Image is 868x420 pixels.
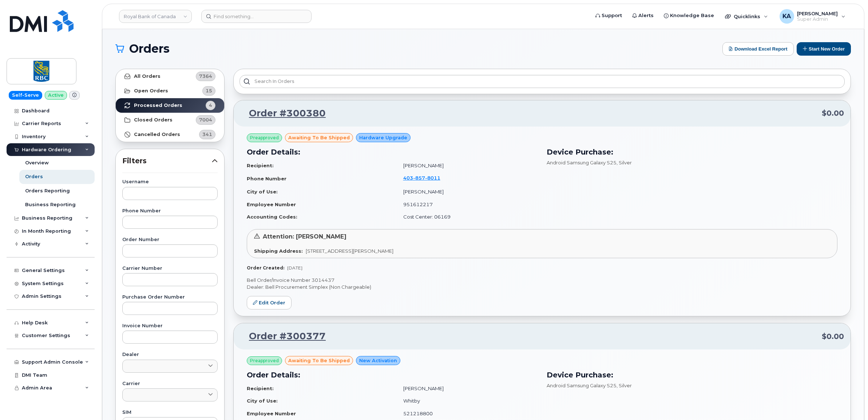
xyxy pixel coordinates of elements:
[547,160,617,165] span: Android Samsung Galaxy S25
[397,198,538,211] td: 951612217
[202,131,212,138] span: 341
[116,69,224,84] a: All Orders7364
[134,88,168,94] strong: Open Orders
[822,108,844,119] span: $0.00
[425,175,440,181] span: 8011
[288,357,350,364] span: awaiting to be shipped
[247,176,286,181] strong: Phone Number
[116,98,224,113] a: Processed Orders4
[547,383,617,388] span: Android Samsung Galaxy S25
[122,209,218,213] label: Phone Number
[397,211,538,223] td: Cost Center: 06169
[247,201,296,207] strong: Employee Number
[247,147,538,157] h3: Order Details:
[247,265,284,271] strong: Order Created:
[397,185,538,198] td: [PERSON_NAME]
[134,117,173,123] strong: Closed Orders
[247,398,278,404] strong: City of Use:
[240,107,326,120] a: Order #300380
[239,75,845,88] input: Search in orders
[797,42,851,56] button: Start New Order
[122,180,218,184] label: Username
[116,127,224,142] a: Cancelled Orders341
[722,42,794,56] button: Download Excel Report
[122,156,212,166] span: Filters
[247,214,297,220] strong: Accounting Codes:
[247,296,292,309] a: Edit Order
[116,113,224,127] a: Closed Orders7004
[129,43,170,54] span: Orders
[199,73,212,80] span: 7364
[134,103,182,108] strong: Processed Orders
[247,411,296,416] strong: Employee Number
[247,163,274,168] strong: Recipient:
[254,248,303,254] strong: Shipping Address:
[397,395,538,407] td: Whitby
[403,175,449,181] a: 4038578011
[359,134,407,141] span: Hardware Upgrade
[122,324,218,328] label: Invoice Number
[122,266,218,271] label: Carrier Number
[206,87,212,94] span: 15
[397,159,538,172] td: [PERSON_NAME]
[397,407,538,420] td: 521218800
[250,135,279,141] span: Preapproved
[209,102,212,109] span: 4
[547,147,838,157] h3: Device Purchase:
[247,385,274,391] strong: Recipient:
[247,369,538,380] h3: Order Details:
[247,284,837,291] p: Dealer: Bell Procurement Simplex (Non Chargeable)
[288,134,350,141] span: awaiting to be shipped
[250,357,279,364] span: Preapproved
[122,295,218,300] label: Purchase Order Number
[359,357,397,364] span: New Activation
[122,381,218,386] label: Carrier
[122,410,218,415] label: SIM
[413,175,425,181] span: 857
[240,330,326,343] a: Order #300377
[547,369,838,380] h3: Device Purchase:
[116,84,224,98] a: Open Orders15
[403,175,440,181] span: 403
[122,352,218,357] label: Dealer
[134,73,160,79] strong: All Orders
[199,116,212,123] span: 7004
[263,233,346,240] span: Attention: [PERSON_NAME]
[617,383,632,388] span: , Silver
[397,382,538,395] td: [PERSON_NAME]
[822,331,844,342] span: $0.00
[247,277,837,284] p: Bell Order/Invoice Number 3014437
[306,248,393,254] span: [STREET_ADDRESS][PERSON_NAME]
[617,160,632,165] span: , Silver
[134,132,180,137] strong: Cancelled Orders
[287,265,302,271] span: [DATE]
[122,237,218,242] label: Order Number
[247,189,278,195] strong: City of Use:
